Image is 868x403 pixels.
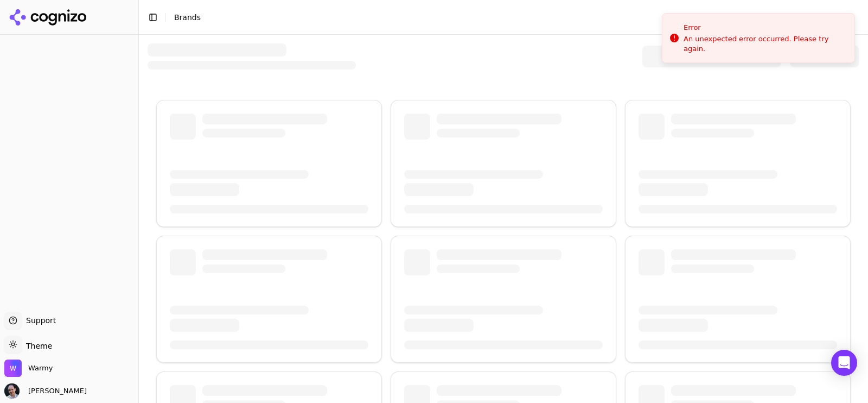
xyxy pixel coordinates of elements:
[174,13,201,22] span: Brands
[22,342,52,350] span: Theme
[684,22,846,33] div: Error
[4,383,20,399] img: Erol Azuz
[4,383,87,399] button: Open user button
[174,12,201,23] nav: breadcrumb
[28,363,53,373] span: Warmy
[684,34,846,54] div: An unexpected error occurred. Please try again.
[4,360,22,377] img: Warmy
[24,386,87,396] span: [PERSON_NAME]
[22,315,56,326] span: Support
[4,360,53,377] button: Open organization switcher
[831,350,857,376] div: Open Intercom Messenger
